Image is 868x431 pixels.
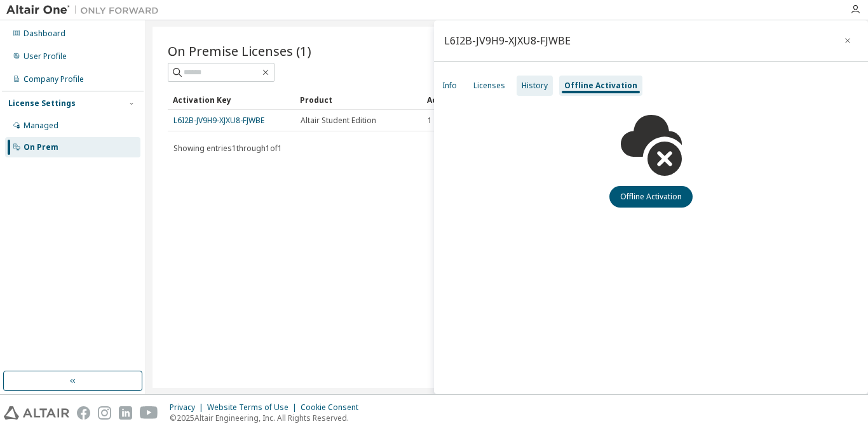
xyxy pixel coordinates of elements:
[207,402,301,413] div: Website Terms of Use
[173,115,264,126] a: L6I2B-JV9H9-XJXU8-FJWBE
[140,406,158,420] img: youtube.svg
[173,90,290,110] div: Activation Key
[168,42,311,60] span: On Premise Licenses (1)
[609,186,693,208] button: Offline Activation
[564,81,637,91] div: Offline Activation
[428,116,432,126] span: 1
[24,29,65,39] div: Dashboard
[300,90,417,110] div: Product
[24,51,67,62] div: User Profile
[24,142,58,152] div: On Prem
[119,406,132,420] img: linkedin.svg
[8,98,76,109] div: License Settings
[170,402,207,413] div: Privacy
[6,4,165,17] img: Altair One
[473,81,505,91] div: Licenses
[170,413,366,423] p: © 2025 Altair Engineering, Inc. All Rights Reserved.
[444,36,571,46] div: L6I2B-JV9H9-XJXU8-FJWBE
[173,143,282,154] span: Showing entries 1 through 1 of 1
[24,121,58,131] div: Managed
[442,81,457,91] div: Info
[98,406,111,420] img: instagram.svg
[301,116,376,126] span: Altair Student Edition
[427,90,544,110] div: Activation Allowed
[77,406,90,420] img: facebook.svg
[522,81,548,91] div: History
[24,74,84,84] div: Company Profile
[4,406,69,420] img: altair_logo.svg
[301,402,366,413] div: Cookie Consent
